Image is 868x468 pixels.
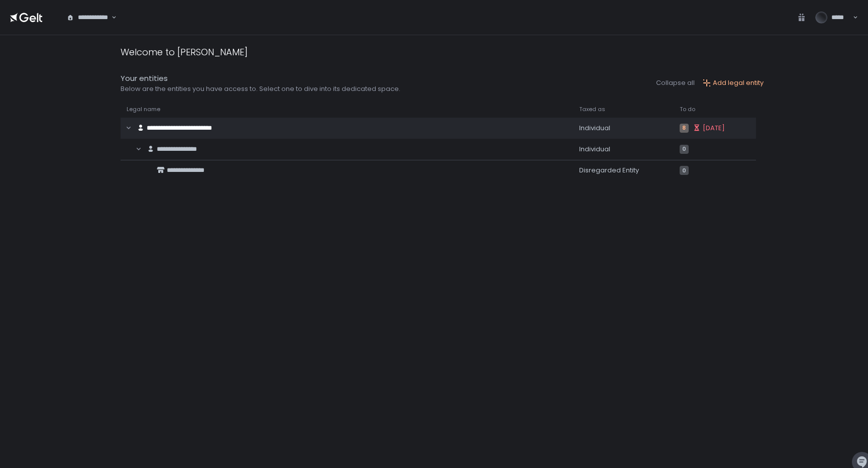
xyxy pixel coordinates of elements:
[60,7,117,28] div: Search for option
[703,124,725,133] span: [DATE]
[703,78,764,87] button: Add legal entity
[127,106,160,113] span: Legal name
[579,124,668,133] div: Individual
[680,145,689,154] span: 0
[656,78,695,87] button: Collapse all
[579,106,605,113] span: Taxed as
[680,166,689,175] span: 0
[110,13,111,23] input: Search for option
[121,73,400,84] div: Your entities
[680,106,695,113] span: To do
[121,45,248,59] div: Welcome to [PERSON_NAME]
[121,84,400,93] div: Below are the entities you have access to. Select one to dive into its dedicated space.
[579,145,668,154] div: Individual
[680,124,689,133] span: 8
[579,166,668,175] div: Disregarded Entity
